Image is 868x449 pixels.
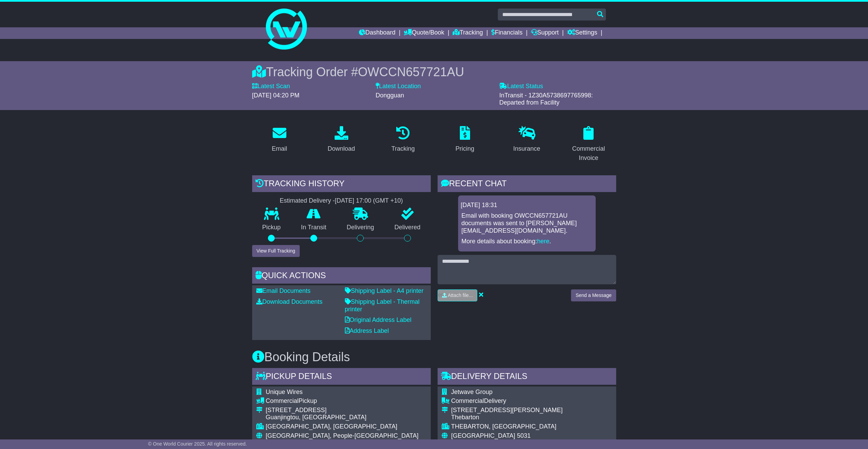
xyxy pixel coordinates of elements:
p: Delivered [384,224,431,231]
a: Commercial Invoice [561,124,616,165]
button: Send a Message [571,289,616,301]
span: Commercial [451,397,484,404]
p: Pickup [252,224,291,231]
a: Pricing [451,124,479,156]
a: Shipping Label - A4 printer [345,287,424,294]
p: Email with booking OWCCN657721AU documents was sent to [PERSON_NAME][EMAIL_ADDRESS][DOMAIN_NAME]. [462,212,592,234]
a: Insurance [509,124,545,156]
a: Settings [567,27,597,39]
a: Tracking [453,27,483,39]
span: Unique Wires [266,389,303,395]
span: [GEOGRAPHIC_DATA] [451,432,515,439]
label: Latest Scan [252,83,290,90]
span: 5031 [517,432,531,439]
div: Email [272,144,287,153]
div: Insurance [513,144,540,153]
a: Download [323,124,359,156]
div: Thebarton [451,414,606,421]
div: Tracking [391,144,415,153]
div: Pickup Details [252,368,431,386]
a: Shipping Label - Thermal printer [345,298,420,313]
div: RECENT CHAT [438,175,616,194]
span: [GEOGRAPHIC_DATA], People-[GEOGRAPHIC_DATA] [266,432,419,439]
div: Pickup [266,397,427,405]
label: Latest Location [376,83,421,90]
div: Delivery Details [438,368,616,386]
div: [DATE] 18:31 [461,202,593,209]
div: Tracking history [252,175,431,194]
button: View Full Tracking [252,245,300,257]
label: Latest Status [499,83,543,90]
div: Pricing [455,144,474,153]
a: Email Documents [256,287,311,294]
a: Address Label [345,327,389,334]
div: Quick Actions [252,267,431,286]
div: Estimated Delivery - [252,197,431,205]
span: [DATE] 04:20 PM [252,92,300,99]
h3: Booking Details [252,350,616,364]
a: Tracking [387,124,419,156]
div: Tracking Order # [252,65,616,79]
div: Delivery [451,397,606,405]
a: Financials [491,27,522,39]
a: Support [531,27,559,39]
div: Download [327,144,355,153]
p: Delivering [337,224,385,231]
a: here [537,238,549,245]
span: © One World Courier 2025. All rights reserved. [148,441,247,447]
div: [DATE] 17:00 (GMT +10) [335,197,403,205]
div: Commercial Invoice [566,144,612,163]
div: Guanjingtou, [GEOGRAPHIC_DATA] [266,414,427,421]
a: Quote/Book [404,27,444,39]
span: Commercial [266,397,299,404]
div: [STREET_ADDRESS][PERSON_NAME] [451,407,606,414]
span: Dongguan [376,92,404,99]
p: More details about booking: . [462,238,592,245]
a: Email [267,124,292,156]
div: [GEOGRAPHIC_DATA], [GEOGRAPHIC_DATA] [266,423,427,431]
span: Jetwave Group [451,389,493,395]
p: In Transit [291,224,337,231]
a: Original Address Label [345,316,412,323]
a: Download Documents [256,298,323,305]
a: Dashboard [359,27,396,39]
span: InTransit - 1Z30A5738697765998: Departed from Facility [499,92,593,106]
div: [STREET_ADDRESS] [266,407,427,414]
span: OWCCN657721AU [358,65,464,79]
div: THEBARTON, [GEOGRAPHIC_DATA] [451,423,606,431]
